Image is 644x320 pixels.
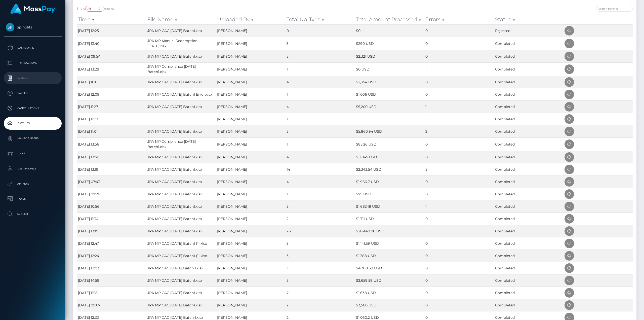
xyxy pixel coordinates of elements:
[6,120,60,127] p: Batches
[494,225,563,237] td: Completed
[77,262,146,274] td: [DATE] 12:03
[146,125,216,137] td: JPA MP CAC [DATE] Batch1.xlsx
[285,125,355,137] td: 5
[494,125,563,137] td: Completed
[355,14,424,24] th: Total Amount Processed: activate to sort column ascending
[146,175,216,188] td: JPA MP CAC [DATE] Batch1.xlsx
[77,151,146,163] td: [DATE] 13:56
[216,37,285,50] td: [PERSON_NAME]
[216,14,285,24] th: Uploaded By: activate to sort column ascending
[216,24,285,37] td: [PERSON_NAME]
[10,4,55,14] img: MassPay Logo
[6,180,60,188] p: API Keys
[216,274,285,287] td: [PERSON_NAME]
[6,210,60,218] p: Search
[216,188,285,200] td: [PERSON_NAME]
[146,76,216,88] td: JPA MP CAC [DATE] Batch1.xlsx
[6,59,60,67] p: Transactions
[355,287,424,299] td: $1,638 USD
[355,262,424,274] td: $4,380.68 USD
[216,113,285,125] td: [PERSON_NAME]
[216,125,285,137] td: [PERSON_NAME]
[355,250,424,262] td: $1,388 USD
[285,88,355,100] td: 1
[494,262,563,274] td: Completed
[146,163,216,175] td: JPA MP CAC [DATE] Batch1.xlsx
[77,88,146,100] td: [DATE] 12:08
[6,89,60,97] p: Payees
[146,237,216,250] td: JPA MP CAC [DATE] Batch1 (1).xlsx
[146,212,216,225] td: JPA MP CAC [DATE] Batch1.xlsx
[4,25,62,29] span: Spinblitz
[355,299,424,311] td: $3,500 USD
[216,62,285,76] td: [PERSON_NAME]
[355,200,424,212] td: $1,683.18 USD
[77,237,146,250] td: [DATE] 12:47
[494,299,563,311] td: Completed
[77,100,146,113] td: [DATE] 11:27
[216,212,285,225] td: [PERSON_NAME]
[146,137,216,151] td: JPA MP Compliance [DATE] Batch1.xlsx
[6,150,60,157] p: Links
[285,62,355,76] td: 1
[424,262,494,274] td: 0
[285,37,355,50] td: 3
[216,200,285,212] td: [PERSON_NAME]
[285,188,355,200] td: 1
[355,62,424,76] td: $0 USD
[285,50,355,62] td: 5
[146,200,216,212] td: JPA MP CAC [DATE] Batch1.xlsx
[216,100,285,113] td: [PERSON_NAME]
[146,14,216,24] th: File Name: activate to sort column ascending
[494,88,563,100] td: Completed
[4,177,62,190] a: API Keys
[77,62,146,76] td: [DATE] 13:28
[6,165,60,172] p: User Profile
[285,200,355,212] td: 5
[424,113,494,125] td: 1
[77,137,146,151] td: [DATE] 13:56
[494,24,563,37] td: Rejected
[355,151,424,163] td: $11,045 USD
[216,175,285,188] td: [PERSON_NAME]
[285,163,355,175] td: 14
[6,135,60,142] p: Manage Users
[355,137,424,151] td: $85.26 USD
[146,287,216,299] td: JPA MP CAC [DATE] Batch1.xlsx
[494,250,563,262] td: Completed
[424,50,494,62] td: 0
[146,24,216,37] td: JPA MP CAC [DATE] Batch1.xlsx
[285,212,355,225] td: 2
[4,117,62,130] a: Batches
[424,225,494,237] td: 1
[4,132,62,145] a: Manage Users
[494,163,563,175] td: Completed
[424,163,494,175] td: 5
[77,225,146,237] td: [DATE] 13:15
[424,200,494,212] td: 1
[494,175,563,188] td: Completed
[424,62,494,76] td: 1
[77,274,146,287] td: [DATE] 14:59
[494,200,563,212] td: Completed
[355,188,424,200] td: $75 USD
[424,299,494,311] td: 0
[285,100,355,113] td: 4
[424,212,494,225] td: 0
[216,299,285,311] td: [PERSON_NAME]
[285,113,355,125] td: 1
[216,237,285,250] td: [PERSON_NAME]
[424,137,494,151] td: 0
[77,14,146,24] th: Time: activate to sort column ascending
[146,100,216,113] td: JPA MP CAC [DATE] Batch1.xlsx
[216,163,285,175] td: [PERSON_NAME]
[355,24,424,37] td: $0
[4,72,62,84] a: Ledger
[146,50,216,62] td: JPA MP CAC [DATE] Batch1.xlsx
[77,188,146,200] td: [DATE] 07:26
[285,14,355,24] th: Total No. Txns: activate to sort column ascending
[6,44,60,52] p: Dashboard
[146,274,216,287] td: JPA MP CAC [DATE] Batch1.xlsx
[4,208,62,220] a: Search
[77,6,114,12] label: Show entries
